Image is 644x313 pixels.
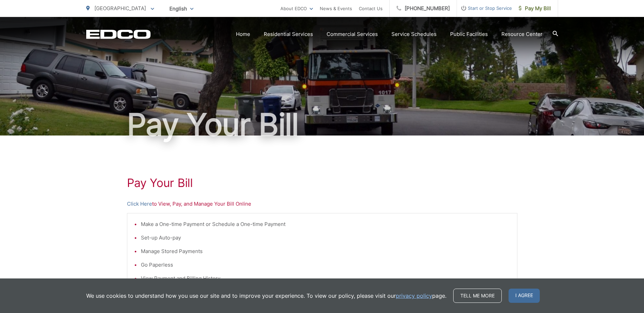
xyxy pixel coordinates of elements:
[86,108,558,142] h1: Pay Your Bill
[327,30,378,38] a: Commercial Services
[264,30,313,38] a: Residential Services
[141,247,510,255] li: Manage Stored Payments
[86,29,151,39] a: EDCD logo. Return to the homepage.
[127,200,152,208] a: Click Here
[509,289,540,303] span: I agree
[164,3,199,15] span: English
[396,292,432,300] a: privacy policy
[391,30,437,38] a: Service Schedules
[359,4,383,13] a: Contact Us
[280,4,313,13] a: About EDCO
[127,176,517,190] h1: Pay Your Bill
[141,261,510,269] li: Go Paperless
[86,292,446,300] p: We use cookies to understand how you use our site and to improve your experience. To view our pol...
[94,5,146,12] span: [GEOGRAPHIC_DATA]
[450,30,488,38] a: Public Facilities
[141,274,510,283] li: View Payment and Billing History
[501,30,542,38] a: Resource Center
[141,220,510,228] li: Make a One-time Payment or Schedule a One-time Payment
[519,4,551,13] span: Pay My Bill
[236,30,250,38] a: Home
[320,4,352,13] a: News & Events
[127,200,517,208] p: to View, Pay, and Manage Your Bill Online
[141,234,510,242] li: Set-up Auto-pay
[453,289,502,303] a: Tell me more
